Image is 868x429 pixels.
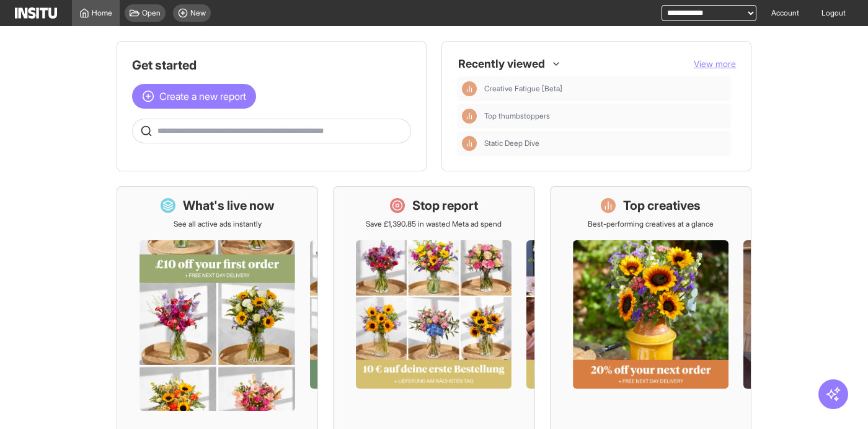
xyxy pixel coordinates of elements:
[462,81,477,96] div: Insights
[484,111,726,121] span: Top thumbstoppers
[190,8,206,18] span: New
[694,58,736,69] span: View more
[132,56,411,74] h1: Get started
[484,138,539,148] span: Static Deep Dive
[183,197,275,214] h1: What's live now
[132,84,256,109] button: Create a new report
[174,219,262,229] p: See all active ads instantly
[92,8,112,18] span: Home
[462,109,477,124] div: Insights
[484,84,562,94] span: Creative Fatigue [Beta]
[623,197,701,214] h1: Top creatives
[462,136,477,151] div: Insights
[484,111,550,121] span: Top thumbstoppers
[142,8,161,18] span: Open
[412,197,478,214] h1: Stop report
[159,89,246,104] span: Create a new report
[588,219,714,229] p: Best-performing creatives at a glance
[15,7,57,19] img: Logo
[484,84,726,94] span: Creative Fatigue [Beta]
[484,138,726,148] span: Static Deep Dive
[694,58,736,70] button: View more
[366,219,502,229] p: Save £1,390.85 in wasted Meta ad spend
